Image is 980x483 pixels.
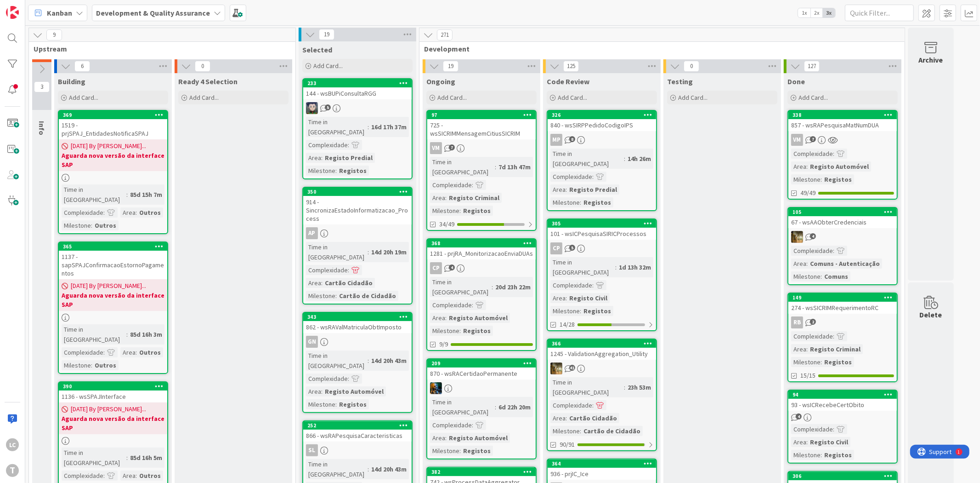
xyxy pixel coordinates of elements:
span: 2 [810,319,816,325]
div: Area [430,193,445,203]
div: 343862 - wsRAValMatriculaObtImposto [303,313,412,333]
a: 326840 - wsSIRPPedidoCodigoIPSMPTime in [GEOGRAPHIC_DATA]:14h 26mComplexidade:Area:Registo Predia... [547,110,657,211]
span: : [321,278,323,288]
div: Outros [137,347,163,357]
span: : [103,347,105,357]
span: : [445,193,447,203]
a: 305101 - wsICPesquisaSIRICProcessosCPTime in [GEOGRAPHIC_DATA]:1d 13h 32mComplexidade:Area:Regist... [547,218,657,331]
div: 338 [788,111,897,119]
div: 1d 13h 32m [617,262,653,272]
span: : [580,426,581,436]
span: Kanban [47,7,72,18]
div: Area [306,386,321,397]
div: 20d 23h 22m [493,282,533,292]
div: Time in [GEOGRAPHIC_DATA] [550,257,615,277]
div: RB [791,316,803,328]
div: Milestone [306,399,335,409]
div: 93 - wsICRecebeCertObito [788,399,897,411]
span: : [615,262,617,272]
span: : [821,450,822,460]
div: 101 - wsICPesquisaSIRICProcessos [548,228,656,240]
div: Area [306,278,321,288]
div: Time in [GEOGRAPHIC_DATA] [62,324,126,345]
div: Milestone [62,360,91,370]
div: Registo Automóvel [808,161,871,172]
div: RB [788,316,897,328]
span: : [624,382,625,392]
div: 857 - wsRAPesquisaMatNumDUA [788,119,897,131]
a: 338857 - wsRAPesquisaMatNumDUAVMComplexidade:Area:Registo AutomóvelMilestone:Registos49/49 [787,110,898,200]
div: 23h 53m [625,382,653,392]
div: VM [430,142,442,154]
div: 252866 - wsRAPesquisaCaracteristicas [303,421,412,442]
div: Area [791,344,806,354]
span: Add Card... [678,93,708,102]
span: : [472,180,473,190]
a: 97725 - wsSICRIMMensagemCitiusSICRIMVMTime in [GEOGRAPHIC_DATA]:7d 13h 47mComplexidade:Area:Regis... [426,110,537,231]
div: 326 [552,112,656,118]
div: CP [430,262,442,274]
span: [DATE] By [PERSON_NAME]... [71,141,146,151]
span: : [91,220,92,230]
div: 149 [788,293,897,302]
div: 105 [788,208,897,216]
span: : [833,331,834,341]
span: : [321,153,323,163]
span: : [335,166,337,176]
div: 365 [63,243,167,250]
div: AP [303,227,412,239]
div: Milestone [791,174,821,184]
div: 3651137 - sapSPAJConfirmacaoEstornoPagamentos [59,242,167,279]
div: Registo Automóvel [447,433,510,443]
div: 350 [307,189,412,195]
span: 34/49 [439,219,454,229]
div: 16d 17h 37m [369,122,409,132]
img: Visit kanbanzone.com [6,6,19,19]
div: Time in [GEOGRAPHIC_DATA] [62,184,126,205]
div: 350914 - SincronizaEstadoInformatizacao_Process [303,188,412,224]
div: Area [306,153,321,163]
span: 4 [796,414,802,420]
div: GN [306,336,318,348]
div: Time in [GEOGRAPHIC_DATA] [430,277,492,297]
span: 8 [569,136,575,142]
b: Development & Quality Assurance [96,8,210,17]
div: Registos [822,450,854,460]
div: Area [550,413,566,423]
div: Milestone [550,426,580,436]
div: Complexidade [306,374,348,384]
div: Registo Automóvel [323,386,386,397]
span: : [126,190,128,200]
div: 338857 - wsRAPesquisaMatNumDUA [788,111,897,131]
a: 3651137 - sapSPAJConfirmacaoEstornoPagamentos[DATE] By [PERSON_NAME]...Aguarda nova versão da int... [58,241,168,374]
div: Area [791,437,806,447]
span: 9/9 [439,339,448,349]
a: 350914 - SincronizaEstadoInformatizacao_ProcessAPTime in [GEOGRAPHIC_DATA]:14d 20h 19mComplexidad... [302,187,413,305]
div: Registos [822,357,854,367]
div: MP [548,134,656,146]
span: Add Card... [69,93,98,102]
div: 9493 - wsICRecebeCertObito [788,391,897,411]
div: GN [303,336,412,348]
span: : [321,386,323,397]
span: : [592,400,594,410]
div: 94 [788,391,897,399]
div: VM [791,134,803,146]
a: 233144 - wsBUPiConsultaRGGLSTime in [GEOGRAPHIC_DATA]:16d 17h 37mComplexidade:Area:Registo Predia... [302,78,413,179]
span: : [495,162,496,172]
div: Outros [92,360,119,370]
span: : [566,184,567,195]
div: 866 - wsRAPesquisaCaracteristicas [303,430,412,442]
div: 326 [548,111,656,119]
span: Add Card... [558,93,587,102]
span: 49/49 [800,188,816,198]
div: 1137 - sapSPAJConfirmacaoEstornoPagamentos [59,251,167,279]
span: : [103,207,105,218]
span: : [806,344,808,354]
span: 90/91 [560,440,575,449]
div: Complexidade [791,331,833,341]
span: : [91,360,92,370]
div: SL [303,444,412,456]
div: Outros [137,207,163,218]
div: 14h 26m [625,154,653,164]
